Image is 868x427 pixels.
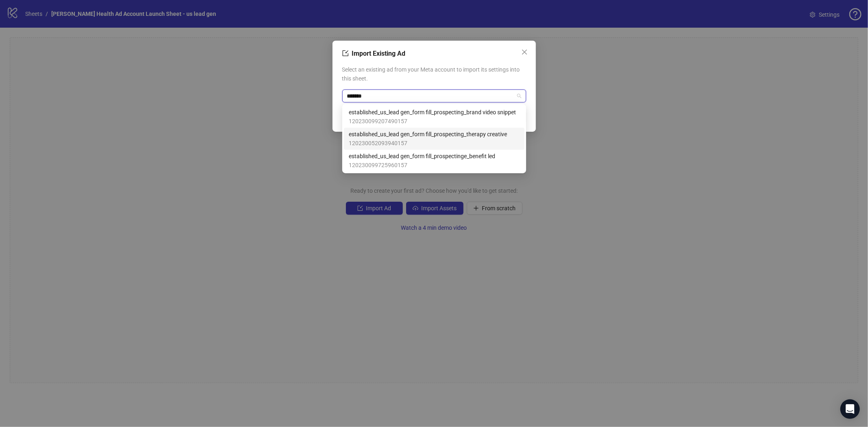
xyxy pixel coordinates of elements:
button: Close [518,46,531,59]
div: established_us_lead gen_form fill_prospecting_therapy creative [344,128,525,150]
div: established_us_lead gen_form fill_prospecting_brand video snippet [344,106,525,128]
span: close [521,49,528,55]
span: established_us_lead gen_form fill_prospecting_brand video snippet [349,108,516,117]
div: established_us_lead gen_form fill_prospectinge_benefit led [344,150,525,172]
span: 120230052093940157 [349,139,507,148]
span: established_us_lead gen_form fill_prospectinge_benefit led [349,152,495,161]
span: 120230099725960157 [349,161,495,170]
span: 120230099207490157 [349,117,516,126]
span: import [342,50,349,57]
span: Select an existing ad from your Meta account to import its settings into this sheet. [342,65,526,83]
span: Import Existing Ad [352,50,406,57]
div: Open Intercom Messenger [840,399,860,419]
span: established_us_lead gen_form fill_prospecting_therapy creative [349,130,507,139]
